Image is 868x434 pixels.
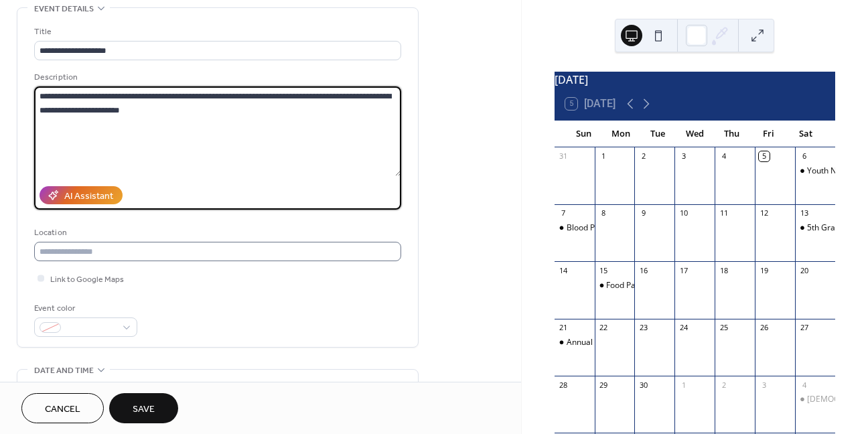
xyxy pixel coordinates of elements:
div: Wed [676,121,713,147]
div: 13 [799,208,809,218]
div: 2 [638,151,648,161]
div: Food Pantry [606,280,650,291]
span: Cancel [45,403,80,417]
div: 26 [759,323,769,333]
div: Tue [639,121,676,147]
div: Youth Night [807,165,851,177]
div: Fri [750,121,787,147]
div: Title [34,25,399,39]
div: 5th Grade and Younger Kids [795,222,835,234]
div: Blood Pressure Check [555,222,595,234]
div: 18 [719,265,729,275]
span: Event details [34,2,94,16]
div: Ladies Inspirational Day [795,394,835,405]
div: Sun [565,121,602,147]
div: 4 [719,151,729,161]
div: 24 [678,323,689,333]
div: 14 [559,265,569,275]
button: AI Assistant [40,186,123,204]
span: Link to Google Maps [50,273,124,287]
div: 6 [799,151,809,161]
button: Save [109,393,178,423]
div: Annual [DEMOGRAPHIC_DATA] Picnic [567,337,707,348]
div: Annual Church Picnic [555,337,595,348]
div: 22 [599,323,609,333]
div: AI Assistant [64,190,113,204]
div: Youth Night [795,165,835,177]
span: Save [133,403,155,417]
div: 11 [719,208,729,218]
div: 4 [799,380,809,390]
div: 8 [599,208,609,218]
div: Event color [34,301,135,315]
div: 30 [638,380,648,390]
div: Thu [713,121,750,147]
div: 16 [638,265,648,275]
div: 2 [719,380,729,390]
div: Food Pantry [595,280,635,291]
div: 20 [799,265,809,275]
div: Description [34,70,399,84]
div: 31 [559,151,569,161]
div: 27 [799,323,809,333]
div: 3 [678,151,689,161]
div: 9 [638,208,648,218]
div: Sat [788,121,824,147]
span: Date and time [34,364,94,378]
div: 19 [759,265,769,275]
div: 29 [599,380,609,390]
div: 7 [559,208,569,218]
div: 1 [678,380,689,390]
div: 25 [719,323,729,333]
div: Mon [602,121,639,147]
div: 12 [759,208,769,218]
div: 21 [559,323,569,333]
div: 3 [759,380,769,390]
div: 15 [599,265,609,275]
div: 17 [678,265,689,275]
div: 10 [678,208,689,218]
div: 5 [759,151,769,161]
div: 23 [638,323,648,333]
div: 28 [559,380,569,390]
div: 1 [599,151,609,161]
div: Location [34,226,399,240]
div: [DATE] [555,72,835,88]
div: Blood Pressure Check [567,222,648,234]
button: Cancel [21,393,104,423]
